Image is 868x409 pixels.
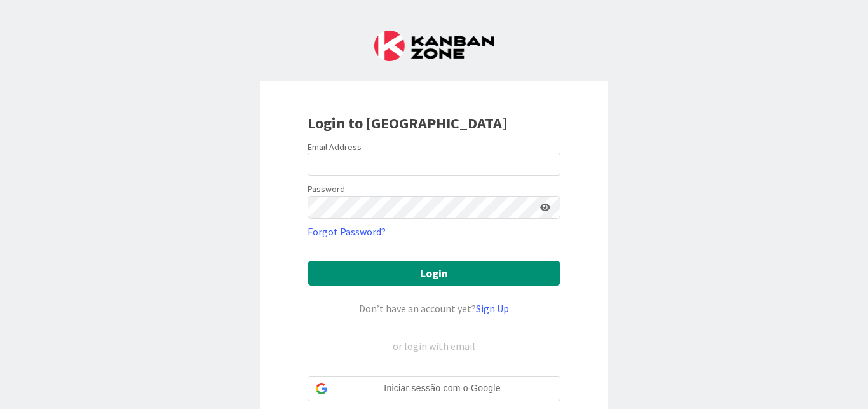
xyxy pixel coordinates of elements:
a: Sign Up [476,302,509,315]
div: Iniciar sessão com o Google [308,376,560,401]
b: Login to [GEOGRAPHIC_DATA] [308,113,508,133]
button: Login [308,261,560,286]
div: or login with email [390,338,478,354]
img: Kanban Zone [374,31,494,61]
span: Iniciar sessão com o Google [332,382,552,395]
label: Email Address [308,141,362,153]
label: Password [308,183,345,196]
div: Don’t have an account yet? [308,301,560,316]
a: Forgot Password? [308,224,386,239]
